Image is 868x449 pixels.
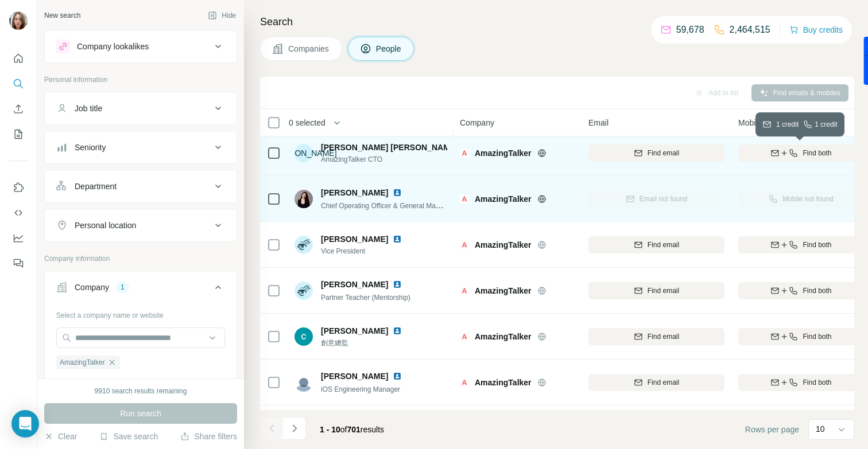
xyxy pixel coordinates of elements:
[9,124,28,145] button: My lists
[180,431,237,442] button: Share filters
[738,282,864,299] button: Find both
[475,285,532,296] span: AmazingTalker
[648,377,679,388] span: Find email
[44,253,237,264] p: Company information
[588,117,609,128] span: Email
[738,328,864,345] button: Find both
[648,240,679,250] span: Find email
[588,328,724,345] button: Find email
[738,117,762,128] span: Mobile
[321,187,388,198] span: [PERSON_NAME]
[648,331,679,342] span: Find email
[320,425,384,434] span: results
[294,236,313,254] img: Avatar
[321,246,416,256] span: Vice President
[9,253,28,274] button: Feedback
[460,332,469,341] img: Logo of AmazingTalker
[45,134,237,161] button: Seniority
[648,286,679,296] span: Find email
[283,417,306,440] button: Navigate to next page
[475,147,532,159] span: AmazingTalker
[45,95,237,122] button: Job title
[56,377,95,388] button: Clear all
[321,154,447,165] span: AmazingTalker CTO
[393,326,402,335] img: LinkedIn logo
[9,11,28,30] img: Avatar
[588,236,724,253] button: Find email
[60,357,105,368] span: AmazingTalker
[460,149,469,158] img: Logo of AmazingTalker
[393,188,402,197] img: LinkedIn logo
[11,410,39,438] div: Open Intercom Messenger
[321,294,410,302] span: Partner Teacher (Mentorship)
[75,181,117,192] div: Department
[816,423,825,435] p: 10
[321,370,388,382] span: [PERSON_NAME]
[45,212,237,239] button: Personal location
[460,240,469,249] img: Logo of AmazingTalker
[393,235,402,244] img: LinkedIn logo
[321,325,388,337] span: [PERSON_NAME]
[45,274,237,306] button: Company1
[99,431,158,442] button: Save search
[289,117,325,128] span: 0 selected
[294,282,313,300] img: Avatar
[730,23,770,37] p: 2,464,515
[9,48,28,69] button: Quick start
[75,220,136,231] div: Personal location
[200,7,244,24] button: Hide
[321,233,388,245] span: [PERSON_NAME]
[803,331,831,342] span: Find both
[475,239,532,251] span: AmazingTalker
[803,286,831,296] span: Find both
[320,425,340,434] span: 1 - 10
[393,372,402,381] img: LinkedIn logo
[588,282,724,299] button: Find email
[738,236,864,253] button: Find both
[294,190,313,208] img: Avatar
[588,145,724,162] button: Find email
[460,117,494,128] span: Company
[9,202,28,223] button: Use Surfe API
[648,148,679,158] span: Find email
[340,425,347,434] span: of
[347,425,361,434] span: 701
[77,41,149,52] div: Company lookalikes
[9,73,28,94] button: Search
[44,10,80,21] div: New search
[44,75,237,85] p: Personal information
[321,142,458,153] span: [PERSON_NAME] [PERSON_NAME]
[475,331,532,342] span: AmazingTalker
[460,286,469,295] img: Logo of AmazingTalker
[116,282,129,292] div: 1
[803,148,831,158] span: Find both
[45,33,237,60] button: Company lookalikes
[376,43,402,54] span: People
[294,327,313,346] img: Avatar
[321,201,534,210] span: Chief Operating Officer & General Manager of [GEOGRAPHIC_DATA]
[738,145,864,162] button: Find both
[676,23,704,37] p: 59,678
[460,194,469,204] img: Logo of AmazingTalker
[475,193,532,205] span: AmazingTalker
[294,144,313,162] div: [PERSON_NAME]
[475,377,532,388] span: AmazingTalker
[321,385,400,393] span: iOS Engineering Manager
[803,240,831,250] span: Find both
[588,374,724,391] button: Find email
[803,377,831,388] span: Find both
[260,14,854,30] h4: Search
[9,177,28,198] button: Use Surfe on LinkedIn
[288,43,330,54] span: Companies
[745,424,799,435] span: Rows per page
[9,99,28,119] button: Enrich CSV
[75,103,102,114] div: Job title
[294,373,313,392] img: Avatar
[9,228,28,248] button: Dashboard
[75,282,109,293] div: Company
[75,142,106,153] div: Seniority
[45,173,237,200] button: Department
[321,279,388,290] span: [PERSON_NAME]
[460,378,469,387] img: Logo of AmazingTalker
[393,280,402,289] img: LinkedIn logo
